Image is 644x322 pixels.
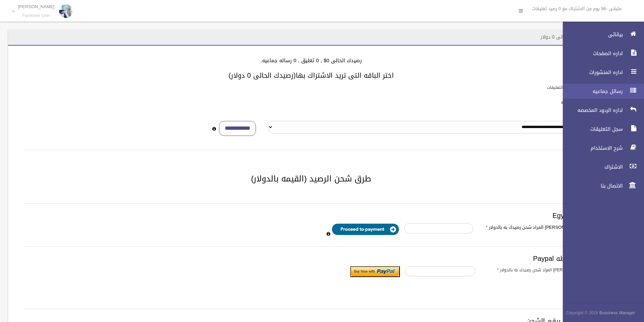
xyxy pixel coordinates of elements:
a: سجل التعليقات [557,122,644,137]
span: اداره الردود المخصصه [557,107,625,114]
input: Submit [350,266,400,277]
p: [PERSON_NAME] [18,4,54,9]
span: اداره المنشورات [557,69,625,76]
h3: Egypt payment [24,212,598,219]
span: الاتصال بنا [557,182,625,189]
h3: الدفع بواسطه Paypal [24,255,598,262]
span: سجل التعليقات [557,126,625,132]
h2: طرق شحن الرصيد (القيمه بالدولار) [16,174,606,183]
a: اداره الصفحات [557,46,644,61]
a: اداره الردود المخصصه [557,103,644,118]
h4: رصيدك الحالى 0$ , 0 تعليق , 0 رساله جماعيه. [16,58,606,64]
span: اداره الصفحات [557,50,625,57]
a: الاشتراك [557,159,644,174]
span: الاشتراك [557,164,625,170]
label: ادخل [PERSON_NAME] المراد شحن رصيدك به بالدولار [478,223,597,231]
label: باقات الرد الالى على التعليقات [547,84,600,91]
h3: اختر الباقه التى تريد الاشتراك بها(رصيدك الحالى 0 دولار) [16,72,606,79]
a: اداره المنشورات [557,65,644,80]
strong: Bussiness Manager [599,309,635,317]
label: باقات الرسائل الجماعيه [561,99,600,106]
span: رسائل جماعيه [557,88,625,95]
header: الاشتراك - رصيدك الحالى 0 دولار [532,30,614,44]
a: رسائل جماعيه [557,84,644,99]
span: Copyright © 2015 [566,309,598,317]
label: ادخل [PERSON_NAME] المراد شحن رصيدك به بالدولار [480,266,601,274]
span: شرح الاستخدام [557,145,625,151]
a: الاتصال بنا [557,178,644,193]
span: بياناتى [557,31,625,38]
a: شرح الاستخدام [557,141,644,155]
a: بياناتى [557,27,644,42]
small: Facebook User [18,13,54,18]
